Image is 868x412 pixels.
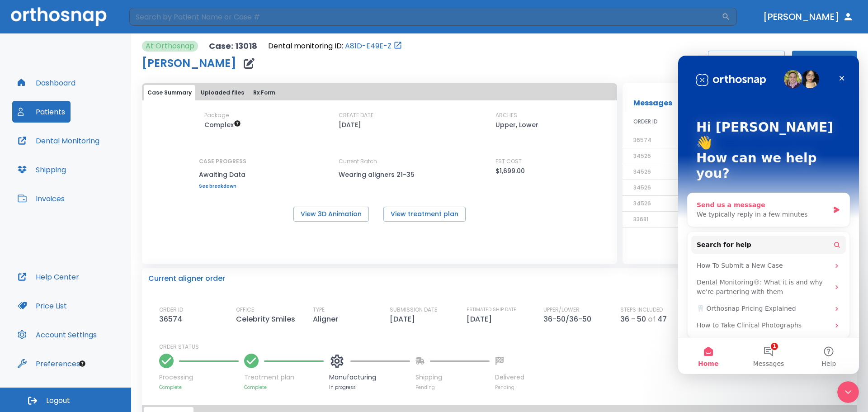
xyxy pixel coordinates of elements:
p: Shipping [415,373,490,382]
span: 36574 [633,136,651,144]
p: $1,699.00 [495,166,525,176]
p: OFFICE [236,306,254,314]
p: At Orthosnap [146,41,194,52]
p: 36-50/36-50 [543,314,595,325]
button: Invoices [12,188,70,209]
p: Package [204,111,229,119]
p: SUBMISSION DATE [390,306,437,314]
button: View treatment plan [383,207,466,222]
p: [DATE] [339,119,361,130]
button: Dental Monitoring [12,130,105,152]
h1: [PERSON_NAME] [142,58,236,69]
p: Current Batch [339,157,420,166]
p: EST COST [495,157,522,166]
p: Celebrity Smiles [236,314,299,325]
span: Logout [46,396,70,406]
p: Upper, Lower [495,119,538,130]
p: TYPE [313,306,325,314]
button: Rx Form [250,85,279,100]
p: Delivered [495,373,524,382]
span: 33681 [633,215,648,223]
p: Manufacturing [329,373,410,382]
button: Price List [12,295,72,317]
div: tabs [144,85,615,100]
p: [DATE] [467,314,495,325]
p: ARCHES [495,111,517,119]
button: Preferences [12,353,85,374]
input: Search by Patient Name or Case # [129,8,722,26]
p: [DATE] [390,314,419,325]
p: 36 - 50 [620,314,646,325]
img: Orthosnap [11,7,107,26]
button: Case Summary [144,85,195,100]
button: View 3D Animation [293,207,369,222]
a: Account Settings [12,324,102,346]
span: 34526 [633,152,651,160]
button: Shipping [12,159,71,180]
p: of [648,314,656,325]
p: Awaiting Data [199,169,246,180]
p: ESTIMATED SHIP DATE [467,306,516,314]
p: Pending [495,384,524,391]
span: Up to 50 Steps (100 aligners) [204,120,241,129]
p: 36574 [159,314,186,325]
button: PAUSEMONITORING [708,51,785,72]
p: Current aligner order [148,273,225,284]
p: UPPER/LOWER [543,306,580,314]
p: Aligner [313,314,342,325]
button: Dashboard [12,72,81,94]
a: A81D-E49E-Z [345,41,392,52]
div: Open patient in dental monitoring portal [268,41,402,52]
p: Complete [244,384,324,391]
p: In progress [329,384,410,391]
button: Uploaded files [197,85,248,100]
span: 34526 [633,168,651,175]
p: ORDER STATUS [159,343,851,351]
span: ORDER ID [633,118,658,126]
p: STEPS INCLUDED [620,306,663,314]
button: Actions [792,51,857,72]
p: Messages [633,98,672,109]
p: ORDER ID [159,306,183,314]
button: Patients [12,101,71,123]
iframe: Intercom live chat [837,381,859,403]
div: Tooltip anchor [78,360,86,368]
p: 47 [657,314,667,325]
p: Dental monitoring ID: [268,41,343,52]
span: 34526 [633,184,651,191]
a: See breakdown [199,184,246,189]
p: Treatment plan [244,373,324,382]
button: [PERSON_NAME] [759,9,857,25]
iframe: Intercom live chat [678,56,859,374]
p: Case: 13018 [209,41,257,52]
